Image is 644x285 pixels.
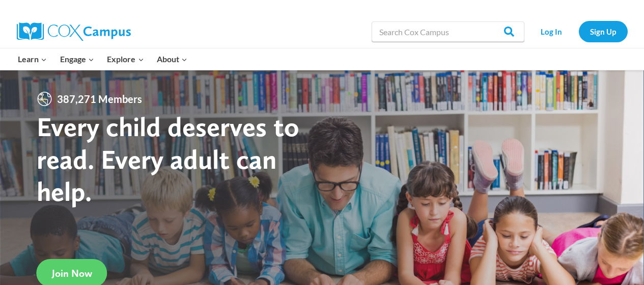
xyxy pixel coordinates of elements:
img: Cox Campus [17,22,131,41]
nav: Secondary Navigation [529,21,628,42]
span: Join Now [52,267,92,279]
span: 387,271 Members [53,91,146,107]
a: Log In [529,21,574,42]
span: Explore [107,53,144,66]
strong: Every child deserves to read. Every adult can help. [37,110,299,208]
input: Search Cox Campus [372,21,524,42]
nav: Primary Navigation [12,48,194,70]
span: About [157,53,187,66]
span: Learn [18,53,47,66]
a: Sign Up [579,21,628,42]
span: Engage [60,53,94,66]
